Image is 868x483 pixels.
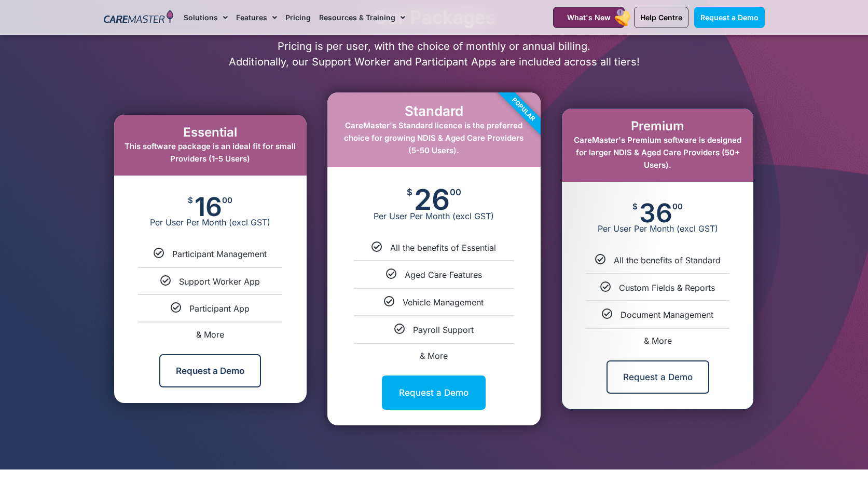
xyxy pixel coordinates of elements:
[567,13,611,22] span: What's New
[639,203,672,223] span: 36
[614,255,721,265] span: All the benefits of Standard
[104,10,174,25] img: CareMaster Logo
[694,7,765,28] a: Request a Demo
[450,188,461,197] span: 00
[159,354,261,387] a: Request a Demo
[672,203,683,210] span: 00
[189,303,250,314] span: Participant App
[125,125,296,140] h2: Essential
[327,211,541,221] span: Per User Per Month (excl GST)
[172,249,267,259] span: Participant Management
[574,135,741,170] span: CareMaster's Premium software is designed for larger NDIS & Aged Care Providers (50+ Users).
[553,7,625,28] a: What's New
[644,336,672,346] span: & More
[632,203,638,210] span: $
[344,120,523,155] span: CareMaster's Standard licence is the preferred choice for growing NDIS & Aged Care Providers (5-5...
[572,119,743,134] h2: Premium
[420,351,448,361] span: & More
[405,270,482,280] span: Aged Care Features
[700,13,759,22] span: Request a Demo
[562,223,753,234] span: Per User Per Month (excl GST)
[403,297,484,307] span: Vehicle Management
[621,310,713,320] span: Document Management
[619,283,715,293] span: Custom Fields & Reports
[222,196,232,204] span: 00
[382,375,486,410] a: Request a Demo
[179,276,260,287] span: Support Worker App
[99,38,770,70] p: Pricing is per user, with the choice of monthly or annual billing. Additionally, our Support Work...
[390,243,496,253] span: All the benefits of Essential
[195,196,222,217] span: 16
[196,329,224,340] span: & More
[634,7,688,28] a: Help Centre
[640,13,682,22] span: Help Centre
[607,360,709,394] a: Request a Demo
[188,196,193,204] span: $
[125,141,296,164] span: This software package is an ideal fit for small Providers (1-5 Users)
[413,325,474,335] span: Payroll Support
[414,188,450,211] span: 26
[407,188,412,197] span: $
[338,103,530,119] h2: Standard
[114,217,307,227] span: Per User Per Month (excl GST)
[464,50,583,169] div: Popular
